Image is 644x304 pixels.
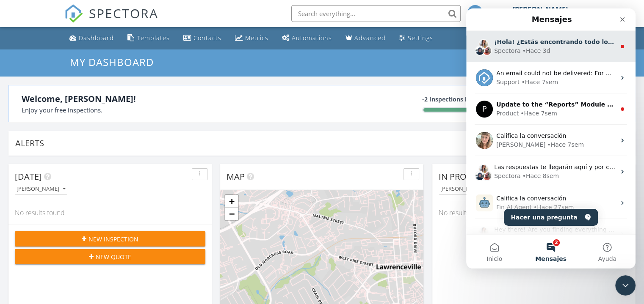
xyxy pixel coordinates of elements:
div: [PERSON_NAME] [513,5,568,14]
span: New Quote [96,252,131,261]
div: Support [30,69,53,78]
div: Templates [137,34,170,42]
span: Mensajes [69,247,100,253]
img: Hailey avatar [12,156,22,166]
div: Product [30,101,53,110]
div: • Hace 7sem [55,69,92,78]
div: Welcome, [PERSON_NAME]! [22,93,322,105]
a: SPECTORA [64,11,158,29]
button: Mensajes [56,226,113,260]
div: Spectora [28,38,54,47]
img: The Best Home Inspection Software - Spectora [64,4,83,23]
img: Austin avatar [16,162,26,173]
div: Alerts [15,137,616,149]
a: Templates [124,30,173,46]
a: Dashboard [66,30,117,46]
a: Advanced [342,30,389,46]
button: [PERSON_NAME] [439,183,491,195]
img: Profile image for Support [10,61,27,78]
span: [DATE] [15,171,42,182]
div: Contacts [193,34,221,42]
div: Enjoy your free inspections. [22,105,322,115]
button: New Quote [15,249,205,264]
button: New Inspection [15,231,205,246]
span: SPECTORA [89,4,158,22]
a: Zoom in [225,195,238,208]
iframe: Intercom live chat [615,275,636,296]
img: Ryan avatar [8,162,19,173]
div: Metrics [245,34,268,42]
a: Zoom out [225,208,238,220]
div: No results found [432,201,636,224]
div: [PERSON_NAME] [30,132,79,141]
div: • Hace 7sem [81,132,118,141]
div: • Hace 8sem [56,163,93,172]
img: Profile image for Chelsey [10,123,27,140]
div: Advanced [354,34,386,42]
span: Califica la conversación [30,186,100,193]
div: Profile image for Product [10,92,27,109]
a: Metrics [232,30,272,46]
button: Hacer una pregunta [38,200,132,217]
span: Hey there! Are you finding everything you need as you're looking around? 👀 [28,218,257,225]
div: Automations [292,34,332,42]
img: Ryan avatar [8,225,19,235]
span: Map [227,171,245,182]
div: Spectora [28,163,54,172]
a: Settings [396,30,437,46]
div: Dashboard [79,34,114,42]
img: Profile image for Fin AI Agent [10,186,27,203]
button: Ayuda [113,226,169,260]
span: In Progress [439,171,492,182]
span: My Dashboard [70,55,154,69]
input: Search everything... [291,5,461,22]
img: Hailey avatar [12,218,22,228]
span: An email could not be delivered: For more information, view Why emails don't get delivered (Suppo... [30,61,354,68]
div: • Hace 27sem [67,194,108,203]
div: -2 Inspections left in trial [422,95,525,104]
div: No results found [8,201,212,224]
a: Contacts [180,30,225,46]
span: Inicio [20,247,36,253]
iframe: Intercom live chat [466,8,636,268]
span: Las respuestas te llegarán aquí y por correo electrónico: ✉️ [EMAIL_ADDRESS][DOMAIN_NAME] El equi... [28,155,400,162]
span: New Inspection [88,235,138,244]
a: Automations (Basic) [279,30,335,46]
button: [PERSON_NAME] [15,183,67,195]
span: ¡Hola! ¿Estás encontrando todo lo que necesitas mientras miras alrededor? 👀 [28,30,290,37]
span: Ayuda [132,247,150,253]
div: Fin AI Agent [30,194,66,203]
div: • Hace 7sem [54,101,91,110]
div: [PERSON_NAME] [17,186,66,192]
div: • Hace 3d [56,38,84,47]
div: [PERSON_NAME] [440,186,489,192]
div: Settings [408,34,433,42]
span: Califica la conversación [30,124,100,131]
